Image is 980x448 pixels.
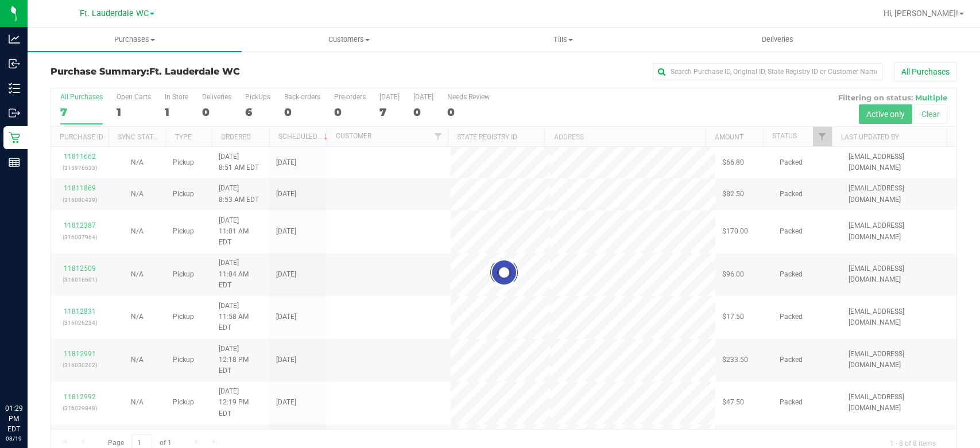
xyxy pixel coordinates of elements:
[9,157,20,168] inline-svg: Reports
[457,34,670,45] span: Tills
[242,34,455,45] span: Customers
[51,67,353,77] h3: Purchase Summary:
[149,66,240,77] span: Ft. Lauderdale WC
[456,28,671,52] a: Tills
[9,83,20,94] inline-svg: Inventory
[5,403,22,434] p: 01:29 PM EDT
[9,132,20,143] inline-svg: Retail
[894,62,957,81] button: All Purchases
[9,107,20,119] inline-svg: Outbound
[28,28,242,52] a: Purchases
[884,9,958,18] span: Hi, [PERSON_NAME]!
[34,354,48,368] iframe: Resource center unread badge
[9,58,20,69] inline-svg: Inbound
[671,28,885,52] a: Deliveries
[9,33,20,45] inline-svg: Analytics
[653,63,882,80] input: Search Purchase ID, Original ID, State Registry ID or Customer Name...
[5,434,22,443] p: 08/19
[80,9,149,18] span: Ft. Lauderdale WC
[28,34,242,45] span: Purchases
[242,28,456,52] a: Customers
[746,34,809,45] span: Deliveries
[11,356,46,391] iframe: Resource center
